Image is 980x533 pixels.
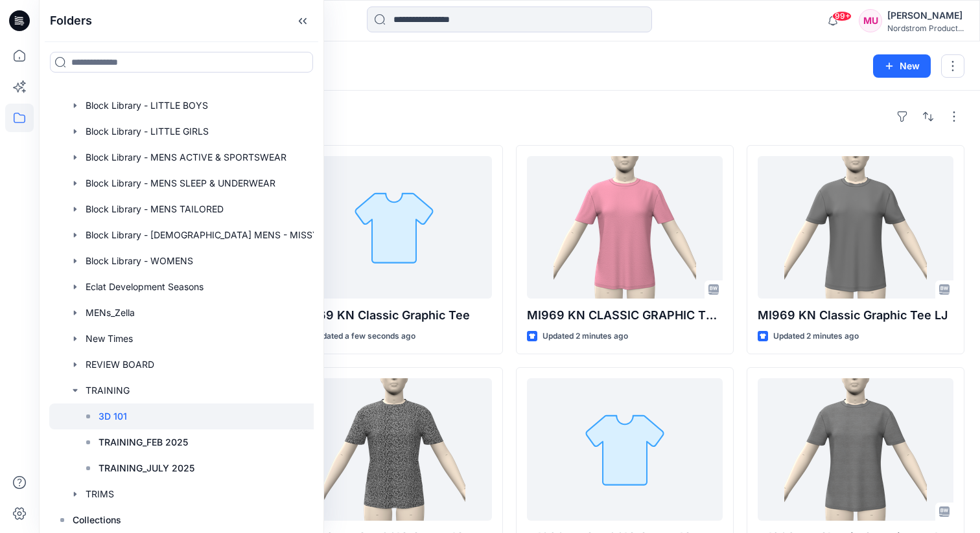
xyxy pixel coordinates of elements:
[758,378,953,521] a: MI969 KN Classic Graphic Tee IH
[312,330,415,343] p: Updated a few seconds ago
[873,54,931,78] button: New
[859,9,882,32] div: MU
[887,23,964,33] div: Nordstrom Product...
[832,11,852,21] span: 99+
[73,512,121,528] p: Collections
[773,330,859,343] p: Updated 2 minutes ago
[99,435,188,450] p: TRAINING_FEB 2025
[758,156,953,299] a: MI969 KN Classic Graphic Tee LJ
[296,378,492,521] a: MI969 KN CLASSIC GRAPHIC TEE RV
[296,156,492,299] a: MI969 KN Classic Graphic Tee
[296,306,492,324] p: MI969 KN Classic Graphic Tee
[527,156,723,299] a: MI969 KN CLASSIC GRAPHIC TEE RL
[542,330,628,343] p: Updated 2 minutes ago
[99,409,127,424] p: 3D 101
[527,306,723,324] p: MI969 KN CLASSIC GRAPHIC TEE RL
[99,460,194,476] p: TRAINING_JULY 2025
[758,306,953,324] p: MI969 KN Classic Graphic Tee LJ
[527,378,723,521] a: MI696KN CLASSIC GRAPHIC TEE - KW
[887,8,964,23] div: [PERSON_NAME]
